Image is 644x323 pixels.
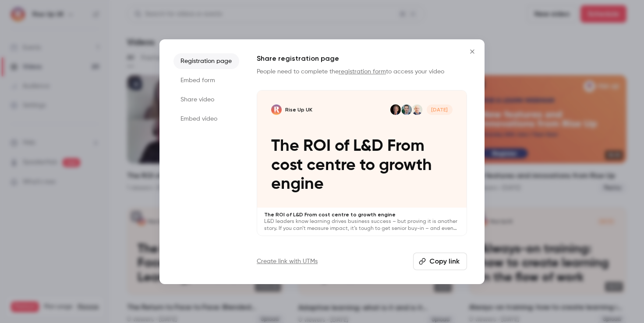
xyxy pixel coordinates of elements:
p: The ROI of L&D From cost centre to growth engine [264,211,460,218]
h1: Share registration page [257,53,467,64]
li: Embed form [173,73,239,88]
li: Share video [173,92,239,108]
img: Arnaud Blachon [401,104,412,115]
a: registration form [339,69,386,75]
span: [DATE] [427,104,453,115]
p: People need to complete the to access your video [257,67,467,76]
li: Embed video [173,111,239,127]
li: Registration page [173,53,239,69]
a: Create link with UTMs [257,257,318,266]
img: Andy Lancaster [412,104,422,115]
a: The ROI of L&D From cost centre to growth engineRise Up UKAndy LancasterArnaud BlachonJosh Bersin... [257,90,467,236]
p: The ROI of L&D From cost centre to growth engine [271,137,453,194]
button: Close [464,43,481,60]
img: Josh Bersin [390,104,401,115]
p: L&D leaders know learning drives business success – but proving it is another story. If you can’t... [264,218,460,232]
button: Copy link [413,253,467,270]
img: The ROI of L&D From cost centre to growth engine [271,104,282,115]
p: Rise Up UK [285,106,312,113]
